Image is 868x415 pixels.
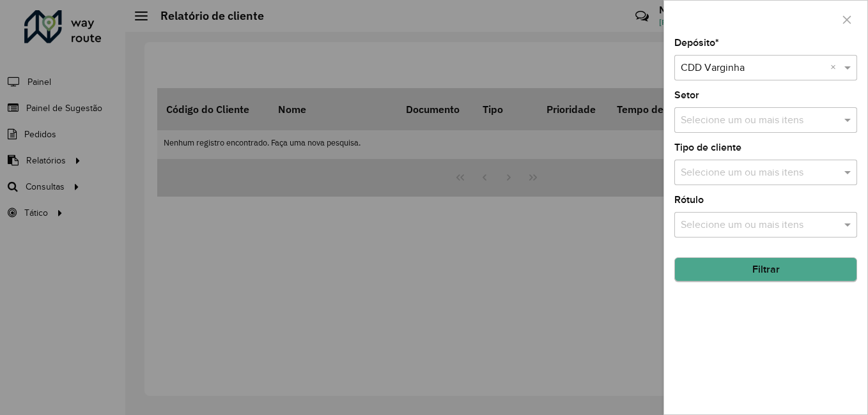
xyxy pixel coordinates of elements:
label: Rótulo [674,192,704,207]
label: Tipo de cliente [674,140,741,155]
label: Depósito [674,35,719,50]
label: Setor [674,87,699,103]
button: Filtrar [674,257,857,282]
span: Clear all [830,60,841,75]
